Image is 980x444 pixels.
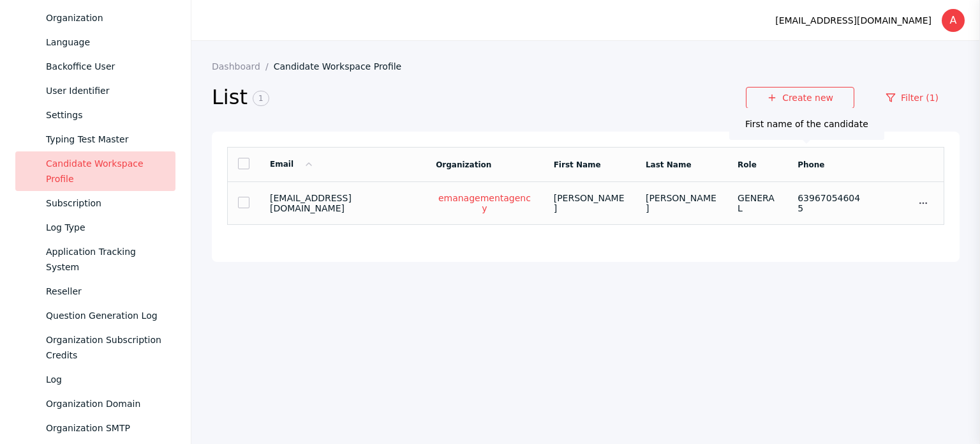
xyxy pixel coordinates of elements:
[212,61,274,72] a: Dashboard
[15,54,175,79] a: Backoffice User
[15,367,175,392] a: Log
[253,91,269,106] span: 1
[646,160,692,169] a: Last Name
[46,132,165,147] div: Typing Test Master
[436,192,533,214] a: emanagementagency
[46,284,165,299] div: Reseller
[942,9,965,32] div: A
[270,160,314,169] a: Email
[15,127,175,151] a: Typing Test Master
[15,416,175,440] a: Organization SMTP
[46,156,165,187] div: Candidate Workspace Profile
[46,396,165,411] div: Organization Domain
[46,308,165,323] div: Question Generation Log
[738,160,757,169] a: Role
[646,193,717,213] section: [PERSON_NAME]
[738,193,777,213] section: GENERAL
[15,79,175,103] a: User Identifier
[46,10,165,26] div: Organization
[270,193,415,213] section: [EMAIL_ADDRESS][DOMAIN_NAME]
[274,61,412,72] a: Candidate Workspace Profile
[554,160,601,169] a: First Name
[46,332,165,363] div: Organization Subscription Credits
[15,328,175,367] a: Organization Subscription Credits
[15,279,175,303] a: Reseller
[798,160,824,169] a: Phone
[15,6,175,30] a: Organization
[775,13,932,28] div: [EMAIL_ADDRESS][DOMAIN_NAME]
[15,191,175,215] a: Subscription
[46,34,165,50] div: Language
[554,193,625,213] section: [PERSON_NAME]
[15,303,175,328] a: Question Generation Log
[15,392,175,416] a: Organization Domain
[46,220,165,235] div: Log Type
[46,420,165,436] div: Organization SMTP
[436,160,491,169] a: Organization
[15,103,175,127] a: Settings
[46,372,165,387] div: Log
[212,84,746,111] h2: List
[46,244,165,275] div: Application Tracking System
[15,151,175,191] a: Candidate Workspace Profile
[46,107,165,123] div: Settings
[15,240,175,279] a: Application Tracking System
[46,59,165,74] div: Backoffice User
[798,193,862,213] section: 639670546045
[15,30,175,54] a: Language
[15,215,175,240] a: Log Type
[46,83,165,98] div: User Identifier
[46,195,165,211] div: Subscription
[746,87,854,109] a: Create new
[865,87,960,109] a: Filter (1)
